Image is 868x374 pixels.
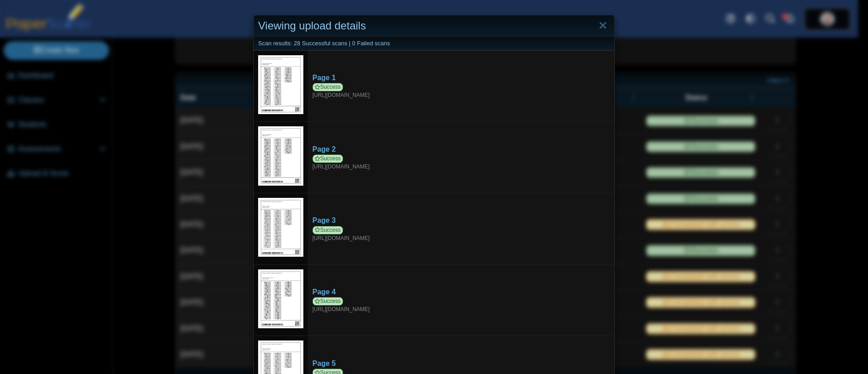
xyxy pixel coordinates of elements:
[596,18,610,34] a: Close
[308,283,614,318] a: Page 4 Success [URL][DOMAIN_NAME]
[254,15,614,37] div: Viewing upload details
[312,154,610,171] div: [URL][DOMAIN_NAME]
[254,37,614,51] div: Scan results: 28 Successful scans | 0 Failed scans
[312,73,610,83] div: Page 1
[258,126,303,185] img: 3109121_JULY_15_2025T9_45_12_342000000.jpeg
[308,68,614,104] a: Page 1 Success [URL][DOMAIN_NAME]
[312,287,610,297] div: Page 4
[258,198,303,257] img: 3109107_JULY_15_2025T9_43_46_166000000.jpeg
[312,359,610,369] div: Page 5
[312,216,610,225] div: Page 3
[312,226,343,235] span: Success
[312,297,610,313] div: [URL][DOMAIN_NAME]
[258,55,303,114] img: 3109126_JULY_15_2025T9_45_10_86000000.jpeg
[312,226,610,242] div: [URL][DOMAIN_NAME]
[258,269,303,328] img: 3109106_JULY_15_2025T9_43_42_5000000.jpeg
[308,211,614,246] a: Page 3 Success [URL][DOMAIN_NAME]
[312,297,343,306] span: Success
[312,154,343,163] span: Success
[308,140,614,175] a: Page 2 Success [URL][DOMAIN_NAME]
[312,144,610,154] div: Page 2
[312,83,343,91] span: Success
[312,83,610,99] div: [URL][DOMAIN_NAME]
